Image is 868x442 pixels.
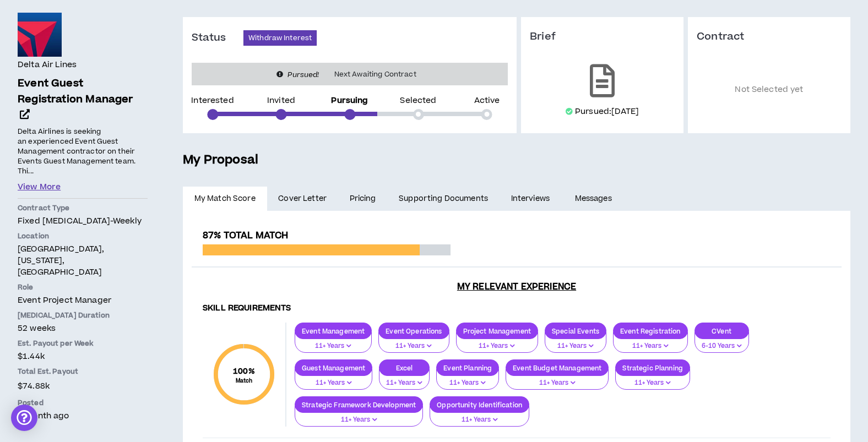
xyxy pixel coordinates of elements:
[622,378,683,388] p: 11+ Years
[18,282,148,292] p: Role
[613,332,688,353] button: 11+ Years
[11,405,37,431] div: Open Intercom Messenger
[443,378,492,388] p: 11+ Years
[620,341,681,351] p: 11+ Years
[474,97,500,105] p: Active
[18,59,77,71] h4: Delta Air Lines
[430,406,529,427] button: 11+ Years
[328,69,423,80] span: Next Awaiting Contract
[243,30,317,46] button: Withdraw Interest
[331,97,368,105] p: Pursuing
[695,332,749,353] button: 6-10 Years
[506,364,608,372] p: Event Budget Management
[379,369,430,390] button: 11+ Years
[295,332,372,353] button: 11+ Years
[18,181,61,193] button: View More
[18,294,111,306] span: Event Project Manager
[295,401,422,409] p: Strategic Framework Development
[191,97,234,105] p: Interested
[295,369,372,390] button: 11+ Years
[18,76,133,107] span: Event Guest Registration Manager
[233,365,255,377] span: 100 %
[18,339,148,348] p: Est. Payout per Week
[18,367,148,376] p: Total Est. Payout
[302,378,365,388] p: 11+ Years
[203,229,288,242] span: 87% Total Match
[18,203,148,213] p: Contract Type
[500,187,563,211] a: Interviews
[278,193,327,205] span: Cover Letter
[614,327,687,335] p: Event Registration
[267,97,295,105] p: Invited
[379,327,448,335] p: Event Operations
[616,364,690,372] p: Strategic Planning
[702,341,742,351] p: 6-10 Years
[378,332,449,353] button: 11+ Years
[203,303,831,314] h4: Skill Requirements
[545,332,606,353] button: 11+ Years
[18,215,142,227] span: Fixed [MEDICAL_DATA] - weekly
[338,187,388,211] a: Pricing
[387,187,499,211] a: Supporting Documents
[18,310,148,320] p: [MEDICAL_DATA] Duration
[437,364,498,372] p: Event Planning
[697,30,842,43] h3: Contract
[615,369,690,390] button: 11+ Years
[386,378,422,388] p: 11+ Years
[400,97,436,105] p: Selected
[302,415,416,425] p: 11+ Years
[18,398,148,408] p: Posted
[295,327,371,335] p: Event Management
[192,281,842,292] h3: My Relevant Experience
[430,401,529,409] p: Opportunity Identification
[183,151,850,170] h5: My Proposal
[545,327,606,335] p: Special Events
[18,76,148,123] a: Event Guest Registration Manager
[697,60,842,120] p: Not Selected yet
[287,70,319,80] i: Pursued!
[575,106,639,117] p: Pursued: [DATE]
[18,231,148,241] p: Location
[18,323,148,334] p: 52 weeks
[506,369,609,390] button: 11+ Years
[436,369,499,390] button: 11+ Years
[18,410,148,422] p: a month ago
[563,187,626,211] a: Messages
[695,327,748,335] p: CVent
[386,341,442,351] p: 11+ Years
[18,243,148,278] p: [GEOGRAPHIC_DATA], [US_STATE], [GEOGRAPHIC_DATA]
[437,415,522,425] p: 11+ Years
[457,327,538,335] p: Project Management
[192,31,243,45] h3: Status
[530,30,675,43] h3: Brief
[295,364,372,372] p: Guest Management
[18,379,50,394] span: $74.88k
[552,341,599,351] p: 11+ Years
[233,377,255,385] small: Match
[18,125,148,177] p: Delta Airlines is seeking an experienced Event Guest Management contractor on their Events Guest ...
[456,332,539,353] button: 11+ Years
[183,187,267,211] a: My Match Score
[302,341,365,351] p: 11+ Years
[18,351,148,362] p: $1.44k
[513,378,601,388] p: 11+ Years
[463,341,531,351] p: 11+ Years
[379,364,429,372] p: Excel
[295,406,423,427] button: 11+ Years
